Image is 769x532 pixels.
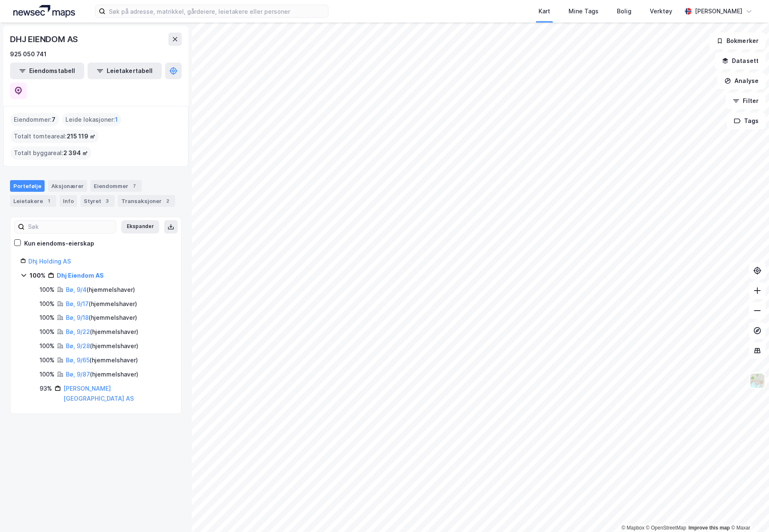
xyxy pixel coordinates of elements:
[10,146,91,160] div: Totalt byggareal :
[646,525,686,531] a: OpenStreetMap
[66,342,90,349] a: Bø, 9/28
[105,5,328,18] input: Søk på adresse, matrikkel, gårdeiere, leietakere eller personer
[650,6,672,16] div: Verktøy
[24,238,94,248] div: Kun eiendoms-eierskap
[66,369,138,379] div: ( hjemmelshaver )
[66,341,138,351] div: ( hjemmelshaver )
[30,271,45,281] div: 100%
[66,286,87,293] a: Bø, 9/4
[118,195,175,207] div: Transaksjoner
[66,355,138,365] div: ( hjemmelshaver )
[66,327,138,337] div: ( hjemmelshaver )
[57,272,104,279] a: Dhj Eiendom AS
[88,63,162,79] button: Leietakertabell
[90,180,142,192] div: Eiendommer
[66,300,89,307] a: Bø, 9/17
[709,33,766,49] button: Bokmerker
[10,113,59,126] div: Eiendommer :
[749,373,765,389] img: Z
[715,53,766,69] button: Datasett
[539,6,550,16] div: Kart
[10,33,80,46] div: DHJ EIENDOM AS
[45,197,53,205] div: 1
[121,220,159,233] button: Ekspander
[63,385,134,402] a: [PERSON_NAME][GEOGRAPHIC_DATA] AS
[60,195,77,207] div: Info
[52,115,55,125] span: 7
[115,115,118,125] span: 1
[25,221,116,233] input: Søk
[727,113,766,129] button: Tags
[717,73,766,89] button: Analyse
[66,356,90,364] a: Bø, 9/65
[10,180,45,192] div: Portefølje
[67,131,95,141] span: 215 119 ㎡
[569,6,599,16] div: Mine Tags
[726,93,766,109] button: Filter
[10,49,47,59] div: 925 050 741
[163,197,172,205] div: 2
[130,182,138,190] div: 7
[80,195,115,207] div: Styret
[40,369,55,379] div: 100%
[62,113,121,126] div: Leide lokasjoner :
[66,313,137,323] div: ( hjemmelshaver )
[63,148,88,158] span: 2 394 ㎡
[40,384,52,394] div: 93%
[40,285,55,295] div: 100%
[28,258,71,265] a: Dhj Holding AS
[617,6,631,16] div: Bolig
[66,285,135,295] div: ( hjemmelshaver )
[689,525,730,531] a: Improve this map
[10,130,99,143] div: Totalt tomteareal :
[40,313,55,323] div: 100%
[40,355,55,365] div: 100%
[621,525,644,531] a: Mapbox
[13,5,75,18] img: logo.a4113a55bc3d86da70a041830d287a7e.svg
[40,299,55,309] div: 100%
[695,6,742,16] div: [PERSON_NAME]
[66,314,89,321] a: Bø, 9/18
[66,299,137,309] div: ( hjemmelshaver )
[66,371,90,378] a: Bø, 9/87
[10,63,84,79] button: Eiendomstabell
[103,197,111,205] div: 3
[40,327,55,337] div: 100%
[66,328,90,335] a: Bø, 9/22
[727,492,769,532] iframe: Chat Widget
[10,195,56,207] div: Leietakere
[40,341,55,351] div: 100%
[48,180,87,192] div: Aksjonærer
